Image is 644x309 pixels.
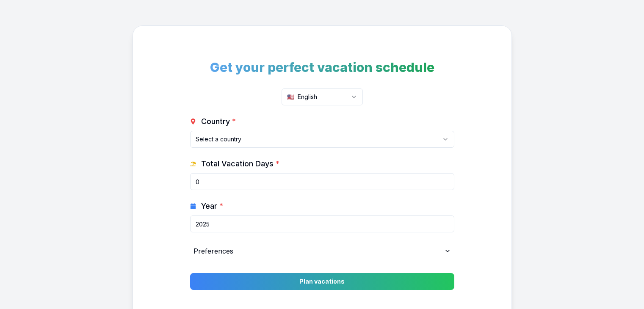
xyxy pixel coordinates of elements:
span: Year [201,200,223,212]
span: Total Vacation Days [201,158,279,170]
button: Plan vacations [190,273,454,290]
h1: Get your perfect vacation schedule [190,60,454,75]
span: Preferences [193,246,233,256]
span: Country [201,116,236,127]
